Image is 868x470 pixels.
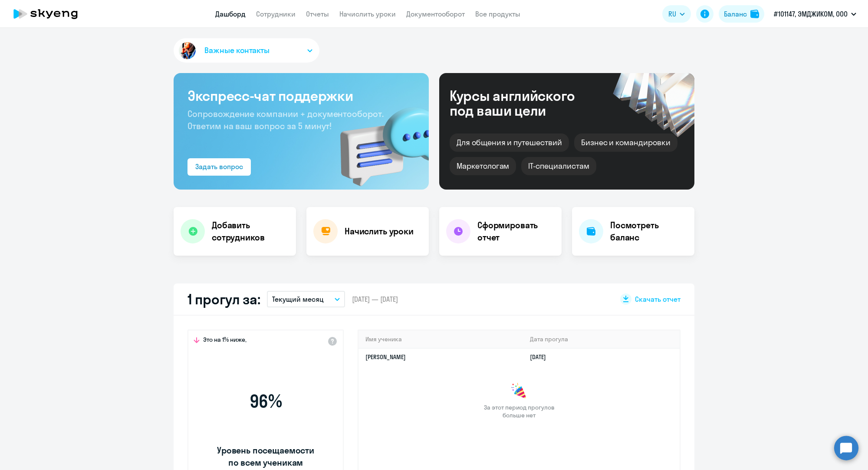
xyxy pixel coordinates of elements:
[306,10,329,18] a: Отчеты
[450,88,598,118] div: Курсы английского под ваши цели
[203,336,247,346] span: Это на 1% ниже,
[345,225,414,237] h4: Начислить уроки
[328,92,429,190] img: bg-img
[769,3,861,24] button: #101147, ЭМДЖИКОМ, ООО
[187,290,260,308] h2: 1 прогул за:
[204,45,270,56] span: Важные контакты
[774,9,848,19] p: #101147, ЭМДЖИКОМ, ООО
[177,40,197,61] img: avatar
[483,403,556,419] span: За этот период прогулов больше нет
[475,10,520,18] a: Все продукты
[523,330,680,348] th: Дата прогула
[530,353,553,361] a: [DATE]
[216,444,316,469] span: Уровень посещаемости по всем ученикам
[212,219,289,243] h4: Добавить сотрудников
[267,291,345,307] button: Текущий месяц
[216,391,316,412] span: 96 %
[610,219,687,243] h4: Посмотреть баланс
[668,9,676,19] span: RU
[574,133,677,152] div: Бизнес и командировки
[187,87,415,104] h3: Экспресс-чат поддержки
[339,10,396,18] a: Начислить уроки
[477,219,555,243] h4: Сформировать отчет
[256,10,296,18] a: Сотрудники
[174,38,319,63] button: Важные контакты
[358,330,523,348] th: Имя ученика
[521,157,596,175] div: IT-специалистам
[365,353,406,361] a: [PERSON_NAME]
[510,383,528,400] img: congrats
[724,9,747,19] div: Баланс
[187,158,251,176] button: Задать вопрос
[450,157,516,175] div: Маркетологам
[272,294,324,304] p: Текущий месяц
[450,133,569,152] div: Для общения и путешествий
[750,10,759,18] img: balance
[187,108,384,131] span: Сопровождение компании + документооборот. Ответим на ваш вопрос за 5 минут!
[406,10,465,18] a: Документооборот
[635,294,681,304] span: Скачать отчет
[195,161,243,172] div: Задать вопрос
[719,5,764,23] button: Балансbalance
[215,10,246,18] a: Дашборд
[662,5,691,23] button: RU
[352,294,398,304] span: [DATE] — [DATE]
